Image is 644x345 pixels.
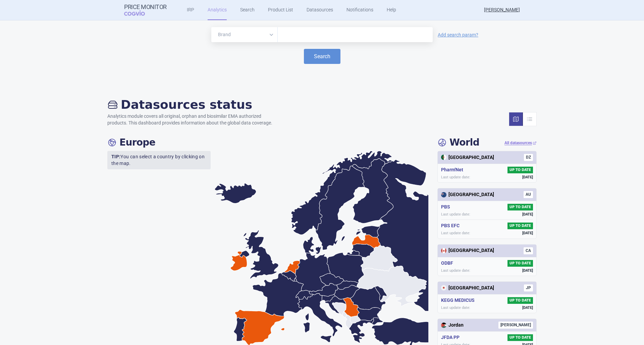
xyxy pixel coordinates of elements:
span: [PERSON_NAME] [498,322,533,329]
div: [GEOGRAPHIC_DATA] [441,285,494,291]
a: All datasources [504,140,537,146]
span: UP TO DATE [507,204,533,210]
p: Analytics module covers all original, orphan and biosimilar EMA authorized products. This dashboa... [107,113,279,126]
span: [DATE] [522,231,533,236]
img: Canada [441,248,446,253]
button: Search [304,49,340,64]
span: Last update date: [441,231,470,236]
img: Australia [441,192,446,197]
div: [GEOGRAPHIC_DATA] [441,191,494,198]
h5: JFDA PP [441,334,462,341]
span: [DATE] [522,305,533,310]
h5: PBS EFC [441,223,462,229]
h5: KEGG MEDICUS [441,297,477,304]
div: Jordan [441,322,464,329]
img: Japan [441,285,446,290]
span: Last update date: [441,175,470,180]
h5: PBS [441,204,453,210]
h4: Europe [107,137,155,148]
span: CA [524,247,533,254]
h5: ODBF [441,260,456,267]
span: Last update date: [441,305,470,310]
strong: Price Monitor [124,4,167,10]
span: UP TO DATE [507,297,533,304]
span: DZ [524,154,533,161]
div: [GEOGRAPHIC_DATA] [441,247,494,254]
span: AU [524,191,533,198]
h5: Pharm'Net [441,167,466,173]
span: [DATE] [522,175,533,180]
a: Price MonitorCOGVIO [124,4,167,16]
span: Last update date: [441,268,470,273]
div: [GEOGRAPHIC_DATA] [441,154,494,161]
span: UP TO DATE [507,334,533,341]
span: JP [524,284,533,291]
span: [DATE] [522,268,533,273]
span: UP TO DATE [507,223,533,229]
span: Last update date: [441,212,470,217]
span: COGVIO [124,10,154,16]
p: You can select a country by clicking on the map. [107,151,211,169]
span: UP TO DATE [507,260,533,267]
strong: TIP: [111,154,120,159]
span: UP TO DATE [507,167,533,173]
h2: Datasources status [107,97,279,112]
a: Add search param? [438,32,478,37]
h4: World [437,137,479,148]
img: Algeria [441,155,446,160]
span: [DATE] [522,212,533,217]
img: Jordan [441,323,446,328]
